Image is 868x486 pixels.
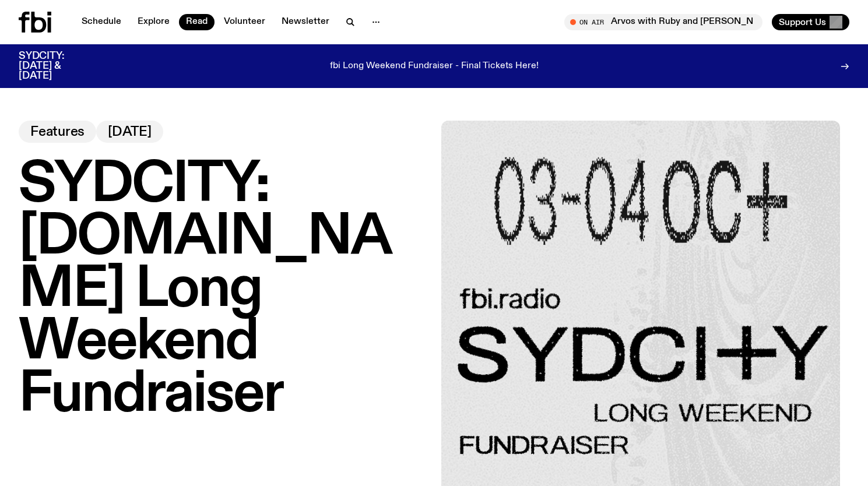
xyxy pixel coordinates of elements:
a: Read [179,14,215,30]
h1: SYDCITY: [DOMAIN_NAME] Long Weekend Fundraiser [19,159,427,421]
a: Volunteer [217,14,272,30]
span: Support Us [779,17,826,27]
span: Features [30,126,85,139]
span: [DATE] [108,126,152,139]
a: Newsletter [275,14,336,30]
h3: SYDCITY: [DATE] & [DATE] [19,51,93,81]
a: Schedule [75,14,128,30]
button: Support Us [772,14,849,30]
p: fbi Long Weekend Fundraiser - Final Tickets Here! [330,61,539,72]
button: On AirArvos with Ruby and [PERSON_NAME] [564,14,762,30]
a: Explore [131,14,177,30]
